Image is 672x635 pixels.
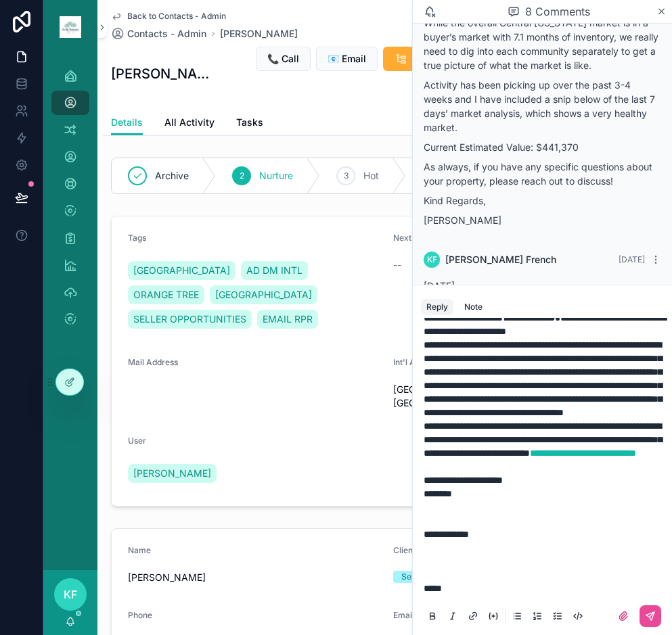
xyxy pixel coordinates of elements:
a: EMAIL RPR [257,310,318,329]
span: Mail Address [128,357,178,367]
span: Phone [128,610,152,620]
span: Client Type [393,545,436,555]
p: Kind Regards, [424,193,661,208]
a: Back to Contacts - Admin [111,11,226,22]
a: ORANGE TREE [128,285,204,304]
span: User [128,436,146,446]
span: 📞 Call [267,52,299,66]
span: Tags [128,233,146,243]
span: Next Task [393,233,432,243]
span: 3 [344,170,349,181]
a: SELLER OPPORTUNITIES [128,310,252,329]
p: While the overall Central [US_STATE] market is in a buyer’s market with 7.1 months of inventory, ... [424,16,661,72]
span: EMAIL RPR [263,312,313,326]
span: 8 Comments [525,3,590,20]
span: [PERSON_NAME] [133,467,211,480]
span: Back to Contacts - Admin [127,11,226,22]
h1: [PERSON_NAME] [111,64,215,83]
div: Seller [401,571,424,583]
span: Hot [363,169,379,183]
a: Contacts - Admin [111,27,206,41]
img: App logo [60,16,81,38]
a: Tasks [236,110,263,137]
a: [PERSON_NAME] [128,464,217,483]
span: ORANGE TREE [133,288,199,302]
p: As always, if you have any specific questions about your property, please reach out to discuss! [424,160,661,188]
button: 📧 Email [316,47,378,71]
button: Note [459,299,488,315]
button: 📞 Call [256,47,311,71]
span: Tasks [236,116,263,129]
span: [PERSON_NAME] French [445,253,556,266]
span: [GEOGRAPHIC_DATA] [133,264,230,277]
span: 2 [240,170,244,181]
span: All Activity [164,116,215,129]
span: KF [64,586,77,603]
span: Contacts - Admin [127,27,206,41]
span: -- [393,258,401,272]
button: Set Next Task [383,47,487,71]
span: Int'l Address [393,357,441,367]
a: [GEOGRAPHIC_DATA] [210,285,317,304]
span: [DATE] [619,254,645,264]
span: [GEOGRAPHIC_DATA] [215,288,312,302]
div: scrollable content [43,54,97,349]
span: Nurture [259,169,293,183]
a: Details [111,110,143,136]
span: [GEOGRAPHIC_DATA][PERSON_NAME] 5JS [GEOGRAPHIC_DATA] [393,383,648,410]
span: Archive [155,169,189,183]
span: 📧 Email [328,52,366,66]
a: [GEOGRAPHIC_DATA] [128,261,236,280]
button: Reply [421,299,453,315]
a: [PERSON_NAME] [220,27,298,41]
p: Current Estimated Value: $441,370 [424,140,661,154]
span: Email [393,610,414,620]
p: [PERSON_NAME] [424,213,661,227]
span: [PERSON_NAME] [128,571,382,584]
div: Note [464,302,483,312]
a: AD DM INTL [241,261,308,280]
span: KF [427,254,437,265]
a: All Activity [164,110,215,137]
span: Name [128,545,151,555]
span: SELLER OPPORTUNITIES [133,312,246,326]
p: Activity has been picking up over the past 3-4 weeks and I have included a snip below of the last... [424,78,661,135]
span: AD DM INTL [246,264,303,277]
span: Details [111,116,143,129]
p: [DATE] [424,279,661,293]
